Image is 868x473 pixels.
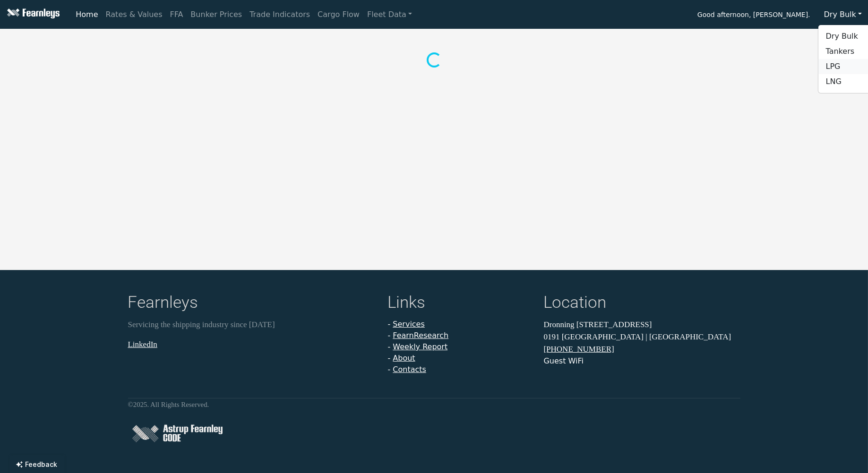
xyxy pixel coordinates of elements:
[128,319,377,331] p: Servicing the shipping industry since [DATE]
[187,5,246,24] a: Bunker Prices
[363,5,416,24] a: Fleet Data
[128,339,157,348] a: LinkedIn
[697,8,810,24] span: Good afternoon, [PERSON_NAME].
[393,365,426,374] a: Contacts
[166,5,187,24] a: FFA
[544,330,740,343] p: 0191 [GEOGRAPHIC_DATA] | [GEOGRAPHIC_DATA]
[544,293,740,315] h4: Location
[72,5,102,24] a: Home
[128,401,209,408] small: © 2025 . All Rights Reserved.
[393,331,448,340] a: FearnResearch
[5,8,60,20] img: Fearnleys Logo
[393,342,447,351] a: Weekly Report
[388,341,533,353] li: -
[388,353,533,364] li: -
[544,355,584,367] button: Guest WiFi
[388,330,533,341] li: -
[393,320,424,329] a: Services
[544,345,614,354] a: [PHONE_NUMBER]
[314,5,363,24] a: Cargo Flow
[818,6,868,24] button: Dry Bulk
[393,354,415,363] a: About
[388,364,533,375] li: -
[246,5,314,24] a: Trade Indicators
[102,5,166,24] a: Rates & Values
[388,293,533,315] h4: Links
[388,319,533,330] li: -
[128,293,377,315] h4: Fearnleys
[544,319,740,331] p: Dronning [STREET_ADDRESS]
